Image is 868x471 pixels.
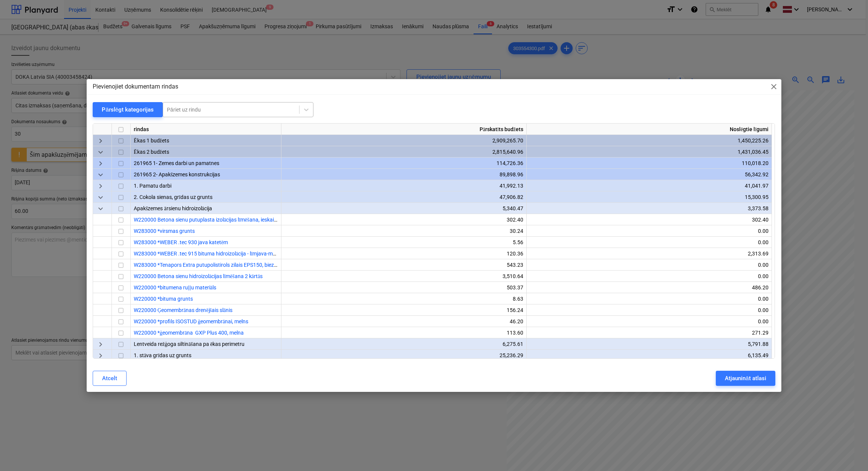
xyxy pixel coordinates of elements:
a: W283000 *WEBER .tec 915 bituma hidroizolācija - līmjava-mastika (1,2L/m2 ) [134,251,313,257]
div: Atcelt [102,373,117,383]
div: 503.37 [284,282,523,293]
div: 0.00 [530,225,769,237]
div: 6,275.61 [284,338,523,350]
a: W220000 *ģeomembrāna GXP Plus 400, melna [134,330,244,336]
a: W220000 *bituma grunts [134,296,193,302]
div: 0.00 [530,237,769,248]
span: keyboard_arrow_right [96,352,105,361]
a: W220000 *profils ISOSTUD ģeomembrānai, melns [134,318,248,324]
span: Lentveida režģoga siltināšana pa ēkas perimetru [134,341,245,347]
div: 15,300.95 [530,191,769,203]
span: 1. Pamatu darbi [134,183,171,189]
span: 1. stāva grīdas uz grunts [134,352,191,358]
div: 114,726.36 [284,158,523,169]
div: 41,992.13 [284,180,523,191]
div: 0.00 [530,293,769,304]
div: Atjaunināt atlasi [725,373,766,383]
div: 25,236.29 [284,350,523,361]
a: W220000 Betona sienu hidroizolācijas līmēšana 2 kārtās [134,273,263,279]
div: Noslēgtie līgumi [527,124,772,135]
div: 2,313.69 [530,248,769,259]
span: keyboard_arrow_right [96,340,105,349]
span: 261965 2- Apakšzemes konstrukcijas [134,171,220,177]
a: W283000 *virsmas grunts [134,228,195,234]
div: 8.63 [284,293,523,304]
button: Atcelt [93,371,127,386]
span: keyboard_arrow_right [96,137,105,146]
iframe: Chat Widget [830,435,868,471]
span: close [769,82,778,91]
div: 47,906.82 [284,191,523,203]
button: Pārslēgt kategorijas [93,102,163,117]
div: 5,791.88 [530,338,769,350]
div: 0.00 [530,304,769,316]
div: 120.36 [284,248,523,259]
span: 2. Cokola sienas, grīdas uz grunts [134,194,212,200]
span: Apakšzemes ārsienu hidroizolācija [134,205,212,211]
span: keyboard_arrow_down [96,148,105,157]
div: 110,018.20 [530,158,769,169]
span: 261965 1- Zemes darbi un pamatnes [134,160,219,166]
span: Ēkas 2 budžets [134,149,169,155]
div: 56,342.92 [530,169,769,180]
span: keyboard_arrow_right [96,159,105,168]
button: Atjaunināt atlasi [716,371,775,386]
div: 1,431,036.45 [530,146,769,158]
div: 302.40 [530,214,769,225]
div: 2,909,265.70 [284,135,523,146]
div: 5.56 [284,237,523,248]
div: 271.29 [530,327,769,338]
a: W220000 *bitumena ruļļu materiāls [134,284,216,291]
div: 89,898.96 [284,169,523,180]
div: 0.00 [530,271,769,282]
span: keyboard_arrow_down [96,193,105,202]
div: 1,450,225.26 [530,135,769,146]
div: 0.00 [530,259,769,271]
span: Ēkas 1 budžets [134,138,169,144]
span: keyboard_arrow_down [96,171,105,180]
p: Pievienojiet dokumentam rindas [93,82,178,91]
span: keyboard_arrow_right [96,182,105,191]
a: W283000 *WEBER .tec 930 java katetēm [134,239,228,245]
div: 156.24 [284,304,523,316]
div: 41,041.97 [530,180,769,191]
div: Pārslēgt kategorijas [102,105,154,115]
div: 3,373.58 [530,203,769,214]
div: 6,135.49 [530,350,769,361]
div: 3,510.64 [284,271,523,282]
div: 113.60 [284,327,523,338]
a: W283000 *Tenapors Extra putupolistirols zilais EPS150, biezums 150mm [134,262,303,268]
div: 30.24 [284,225,523,237]
a: W220000 Betona sienu putuplasta izolācijas līmēšana, ieskaitot virsmas slīpēšanu, gruntēšanu un k... [134,217,403,223]
div: 0.00 [530,316,769,327]
div: 2,815,640.96 [284,146,523,158]
span: keyboard_arrow_down [96,205,105,214]
a: W220000 Ģeomembrānas drenējšais slānis [134,307,232,313]
div: 486.20 [530,282,769,293]
div: 302.40 [284,214,523,225]
div: 543.23 [284,259,523,271]
div: rindas [131,124,281,135]
div: 5,340.47 [284,203,523,214]
div: Pārskatīts budžets [281,124,527,135]
div: 46.20 [284,316,523,327]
